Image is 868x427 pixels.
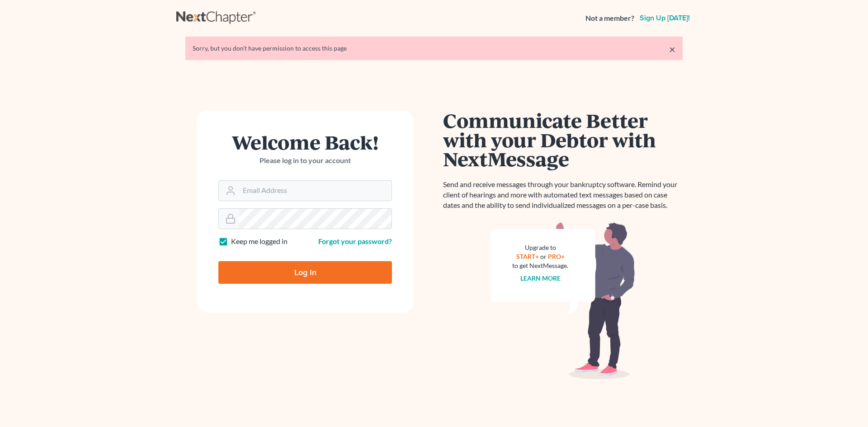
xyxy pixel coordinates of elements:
label: Keep me logged in [231,236,288,247]
a: PRO+ [548,253,565,260]
input: Log In [218,261,392,284]
div: to get NextMessage. [512,261,568,270]
span: or [540,253,547,260]
h1: Communicate Better with your Debtor with NextMessage [443,111,683,169]
div: Sorry, but you don't have permission to access this page [193,44,675,53]
div: Upgrade to [512,243,568,252]
a: START+ [516,253,539,260]
p: Send and receive messages through your bankruptcy software. Remind your client of hearings and mo... [443,179,683,211]
strong: Not a member? [585,13,634,23]
a: Learn more [520,274,561,282]
p: Please log in to your account [218,155,392,166]
input: Email Address [239,181,392,201]
img: nextmessage_bg-59042aed3d76b12b5cd301f8e5b87938c9018125f34e5fa2b7a6b67550977c72.svg [491,221,635,380]
a: Sign up [DATE]! [638,14,692,22]
a: Forgot your password? [318,237,392,245]
h1: Welcome Back! [218,132,392,152]
a: × [669,44,675,55]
